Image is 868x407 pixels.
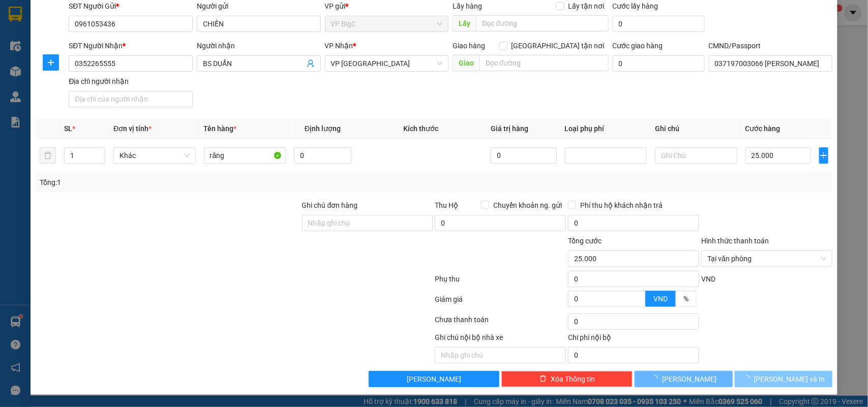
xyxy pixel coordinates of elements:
[69,40,193,51] div: SĐT Người Nhận
[453,55,480,71] span: Giao
[325,42,353,50] span: VP Nhận
[568,332,699,347] div: Chi phí nội bộ
[653,295,668,303] span: VND
[69,76,193,87] div: Địa chỉ người nhận
[662,373,716,385] span: [PERSON_NAME]
[651,119,741,139] th: Ghi chú
[613,16,705,32] input: Cước lấy hàng
[331,56,443,71] span: VP Ninh Bình
[197,40,321,51] div: Người nhận
[480,55,609,71] input: Dọc đường
[568,237,602,245] span: Tổng cước
[551,373,595,385] span: Xóa Thông tin
[95,38,425,50] li: Hotline: 19001155
[64,124,72,133] span: SL
[434,314,567,332] div: Chưa thanh toán
[453,42,485,50] span: Giao hàng
[613,55,705,72] input: Cước giao hàng
[95,25,425,38] li: Số 10 ngõ 15 Ngọc Hồi, Q.[PERSON_NAME], [GEOGRAPHIC_DATA]
[820,151,828,160] span: plus
[69,91,193,107] input: Địa chỉ của người nhận
[453,2,482,10] span: Lấy hàng
[507,40,609,51] span: [GEOGRAPHIC_DATA] tận nơi
[369,371,500,387] button: [PERSON_NAME]
[489,200,566,211] span: Chuyển khoản ng. gửi
[613,42,663,50] label: Cước giao hàng
[434,273,567,291] div: Phụ thu
[743,375,754,382] span: loading
[745,124,781,133] span: Cước hàng
[476,15,609,32] input: Dọc đường
[491,124,528,133] span: Giá trị hàng
[13,13,64,64] img: logo.jpg
[491,147,556,164] input: 0
[635,371,732,387] button: [PERSON_NAME]
[40,177,336,188] div: Tổng: 1
[204,147,286,164] input: VD: Bàn, Ghế
[331,16,443,32] span: VP BigC
[735,371,832,387] button: [PERSON_NAME] và In
[435,347,566,363] input: Nhập ghi chú
[307,59,315,68] span: user-add
[43,54,59,71] button: plus
[564,1,609,12] span: Lấy tận nơi
[434,294,567,311] div: Giảm giá
[435,332,566,347] div: Ghi chú nội bộ nhà xe
[40,147,56,164] button: delete
[69,1,193,12] div: SĐT Người Gửi
[302,215,433,231] input: Ghi chú đơn hàng
[204,124,237,133] span: Tên hàng
[453,15,476,32] span: Lấy
[119,148,190,163] span: Khác
[651,375,662,382] span: loading
[683,295,689,303] span: %
[305,124,341,133] span: Định lượng
[501,371,633,387] button: deleteXóa Thông tin
[43,58,58,67] span: plus
[655,147,737,164] input: Ghi Chú
[754,373,825,385] span: [PERSON_NAME] và In
[613,2,659,10] label: Cước lấy hàng
[325,1,449,12] div: VP gửi
[701,237,769,245] label: Hình thức thanh toán
[404,124,439,133] span: Kích thước
[113,124,152,133] span: Đơn vị tính
[707,251,826,266] span: Tại văn phòng
[709,40,833,51] div: CMND/Passport
[13,74,98,90] b: GỬI : VP BigC
[576,200,667,211] span: Phí thu hộ khách nhận trả
[435,201,458,209] span: Thu Hộ
[302,201,358,209] label: Ghi chú đơn hàng
[819,147,829,164] button: plus
[561,119,651,139] th: Loại phụ phí
[701,275,715,283] span: VND
[197,1,321,12] div: Người gửi
[540,375,547,383] span: delete
[407,373,461,385] span: [PERSON_NAME]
